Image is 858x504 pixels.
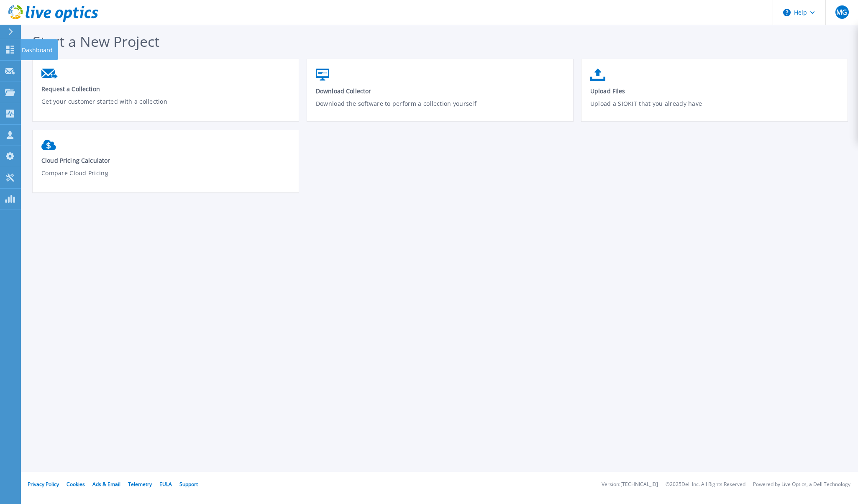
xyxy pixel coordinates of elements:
a: Privacy Policy [28,481,59,488]
p: Compare Cloud Pricing [41,169,290,188]
p: Download the software to perform a collection yourself [316,99,565,118]
li: © 2025 Dell Inc. All Rights Reserved [666,482,745,487]
span: Download Collector [316,87,565,95]
a: Telemetry [128,481,152,488]
li: Powered by Live Optics, a Dell Technology [753,482,850,487]
span: Start a New Project [33,32,159,51]
a: EULA [159,481,172,488]
span: MG [836,9,847,15]
a: Ads & Email [92,481,120,488]
a: Cloud Pricing CalculatorCompare Cloud Pricing [33,136,299,194]
p: Get your customer started with a collection [41,97,290,116]
a: Cookies [67,481,85,488]
li: Version: [TECHNICAL_ID] [602,482,658,487]
span: Cloud Pricing Calculator [41,156,290,164]
a: Request a CollectionGet your customer started with a collection [33,64,299,122]
a: Upload FilesUpload a SIOKIT that you already have [581,64,848,124]
p: Dashboard [22,39,53,61]
span: Upload Files [590,87,839,95]
a: Support [179,481,198,488]
p: Upload a SIOKIT that you already have [590,99,839,118]
span: Request a Collection [41,85,290,93]
a: Download CollectorDownload the software to perform a collection yourself [307,64,573,124]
